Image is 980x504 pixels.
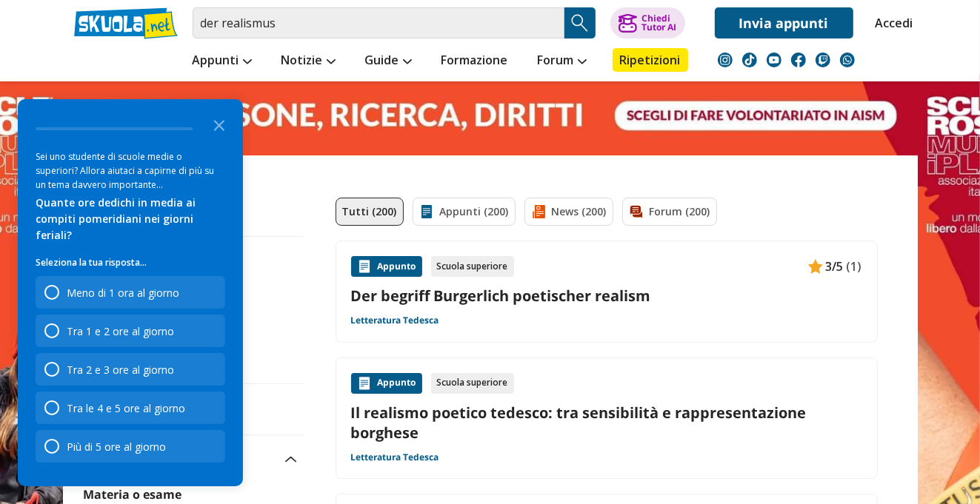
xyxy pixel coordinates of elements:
button: ChiediTutor AI [610,7,685,38]
a: Appunti (200) [413,198,516,226]
img: twitch [816,53,830,67]
div: Scuola superiore [431,256,514,277]
div: Meno di 1 ora al giorno [67,286,179,300]
a: Forum (200) [622,198,717,226]
a: Invia appunti [715,7,853,38]
a: Guide [361,48,416,75]
div: Appunto [351,373,422,394]
a: Formazione [438,48,512,75]
img: Appunti contenuto [357,376,372,391]
a: Letteratura Tedesca [351,315,439,326]
img: facebook [791,53,806,67]
div: Tra 2 e 3 ore al giorno [67,363,174,377]
img: tiktok [742,53,757,67]
div: Survey [18,99,243,486]
div: Chiedi Tutor AI [641,14,676,32]
img: WhatsApp [840,53,855,67]
img: instagram [718,53,733,67]
div: Più di 5 ore al giorno [67,440,166,454]
span: 3/5 [826,257,844,276]
img: Appunti filtro contenuto [419,204,434,219]
a: Forum [534,48,590,75]
p: Seleziona la tua risposta... [36,255,225,270]
div: Quante ore dedichi in media ai compiti pomeridiani nei giorni feriali? [36,195,225,243]
a: Letteratura Tedesca [351,451,439,463]
button: Search Button [564,7,596,38]
img: Apri e chiudi sezione [285,457,297,463]
img: Appunti contenuto [357,259,372,274]
img: Forum filtro contenuto [629,204,644,219]
input: Cerca appunti, riassunti o versioni [193,7,564,38]
a: Appunti [189,48,256,75]
span: (1) [847,257,862,276]
div: Tra le 4 e 5 ore al giorno [36,392,225,424]
div: Tra 1 e 2 ore al giorno [67,324,174,338]
div: Sei uno studente di scuole medie o superiori? Allora aiutaci a capirne di più su un tema davvero ... [36,149,225,192]
label: Materia o esame [84,486,182,503]
div: Scuola superiore [431,373,514,394]
div: Tra 1 e 2 ore al giorno [36,315,225,347]
div: Tra 2 e 3 ore al giorno [36,353,225,386]
div: Meno di 1 ora al giorno [36,276,225,309]
img: Appunti contenuto [808,259,823,274]
a: Tutti (200) [336,198,404,226]
img: News filtro contenuto [531,204,546,219]
a: Der begriff Burgerlich poetischer realism [351,286,862,306]
div: Tra le 4 e 5 ore al giorno [67,401,185,415]
a: Accedi [876,7,907,38]
button: Close the survey [204,110,234,139]
a: Il realismo poetico tedesco: tra sensibilità e rappresentazione borghese [351,403,862,443]
a: Notizie [278,48,339,75]
div: Appunto [351,256,422,277]
a: Ripetizioni [613,48,688,72]
img: youtube [767,53,781,67]
a: News (200) [524,198,613,226]
div: Più di 5 ore al giorno [36,430,225,463]
img: Cerca appunti, riassunti o versioni [569,12,591,34]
